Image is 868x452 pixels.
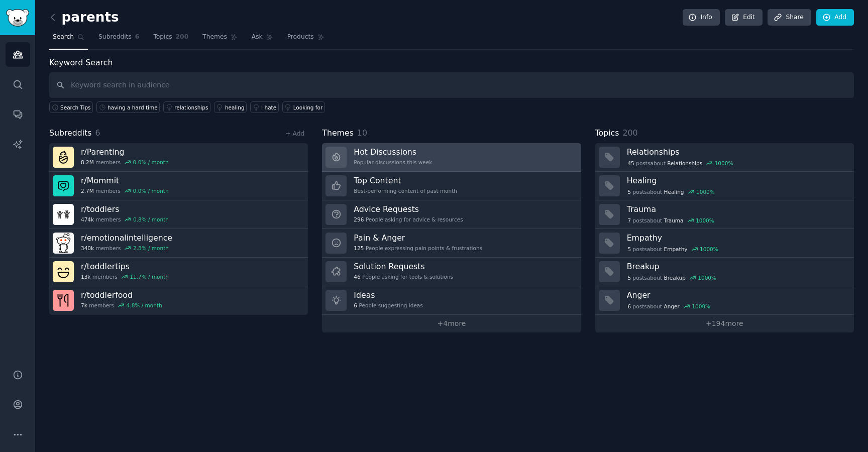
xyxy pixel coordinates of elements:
[81,175,169,186] h3: r/ Mommit
[698,274,716,281] div: 1000 %
[627,302,711,311] div: post s about
[95,29,143,50] a: Subreddits6
[53,261,74,282] img: toddlertips
[98,33,132,42] span: Subreddits
[49,72,854,98] input: Keyword search in audience
[595,258,854,286] a: Breakup5postsaboutBreakup1000%
[248,29,277,50] a: Ask
[627,290,847,300] h3: Anger
[6,9,29,27] img: GummySearch logo
[81,159,169,166] div: members
[627,216,715,225] div: post s about
[49,10,119,26] h2: parents
[135,33,140,42] span: 6
[81,233,172,243] h3: r/ emotionalintelligence
[354,261,453,272] h3: Solution Requests
[354,302,422,309] div: People suggesting ideas
[53,147,74,168] img: Parenting
[627,217,631,224] span: 7
[627,204,847,214] h3: Trauma
[293,104,323,111] div: Looking for
[49,29,88,50] a: Search
[225,104,245,111] div: healing
[81,302,87,309] span: 7k
[627,159,734,168] div: post s about
[354,245,364,252] span: 125
[107,104,158,111] div: having a hard time
[354,273,360,280] span: 46
[627,303,631,310] span: 6
[199,29,241,50] a: Themes
[81,261,169,272] h3: r/ toddlertips
[81,187,94,194] span: 2.7M
[81,290,162,300] h3: r/ toddlerfood
[816,9,854,26] a: Add
[354,187,457,194] div: Best-performing content of past month
[696,217,714,224] div: 1000 %
[322,200,581,229] a: Advice Requests296People asking for advice & resources
[81,302,162,309] div: members
[595,143,854,172] a: Relationships45postsaboutRelationships1000%
[354,245,482,252] div: People expressing pain points & frustrations
[153,33,172,42] span: Topics
[595,172,854,200] a: Healing5postsaboutHealing1000%
[322,172,581,200] a: Top ContentBest-performing content of past month
[595,127,619,140] span: Topics
[81,273,90,280] span: 13k
[322,315,581,332] a: +4more
[49,127,92,140] span: Subreddits
[627,273,717,282] div: post s about
[81,147,169,157] h3: r/ Parenting
[322,258,581,286] a: Solution Requests46People asking for tools & solutions
[627,188,631,195] span: 5
[354,147,432,157] h3: Hot Discussions
[354,159,432,166] div: Popular discussions this week
[49,286,308,315] a: r/toddlerfood7kmembers4.8% / month
[692,303,710,310] div: 1000 %
[627,246,631,253] span: 5
[81,204,169,214] h3: r/ toddlers
[354,233,482,243] h3: Pain & Anger
[354,290,422,300] h3: Ideas
[214,101,247,113] a: healing
[81,216,94,223] span: 474k
[133,159,169,166] div: 0.0 % / month
[174,104,208,111] div: relationships
[81,216,169,223] div: members
[81,245,172,252] div: members
[95,128,100,138] span: 6
[664,274,686,281] span: Breakup
[627,245,719,254] div: post s about
[354,273,453,280] div: People asking for tools & solutions
[322,229,581,258] a: Pain & Anger125People expressing pain points & frustrations
[768,9,811,26] a: Share
[81,187,169,194] div: members
[284,29,328,50] a: Products
[53,33,74,42] span: Search
[700,246,718,253] div: 1000 %
[49,258,308,286] a: r/toddlertips13kmembers11.7% / month
[282,101,325,113] a: Looking for
[127,302,162,309] div: 4.8 % / month
[627,274,631,281] span: 5
[627,175,847,186] h3: Healing
[49,200,308,229] a: r/toddlers474kmembers0.8% / month
[130,273,169,280] div: 11.7 % / month
[49,172,308,200] a: r/Mommit2.7Mmembers0.0% / month
[60,104,91,111] span: Search Tips
[287,33,314,42] span: Products
[667,160,702,167] span: Relationships
[627,187,716,196] div: post s about
[664,303,680,310] span: Anger
[53,233,74,254] img: emotionalintelligence
[81,273,169,280] div: members
[354,302,357,309] span: 6
[285,130,304,137] a: + Add
[252,33,263,42] span: Ask
[627,160,634,167] span: 45
[595,200,854,229] a: Trauma7postsaboutTrauma1000%
[49,143,308,172] a: r/Parenting8.2Mmembers0.0% / month
[322,143,581,172] a: Hot DiscussionsPopular discussions this week
[627,233,847,243] h3: Empathy
[683,9,720,26] a: Info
